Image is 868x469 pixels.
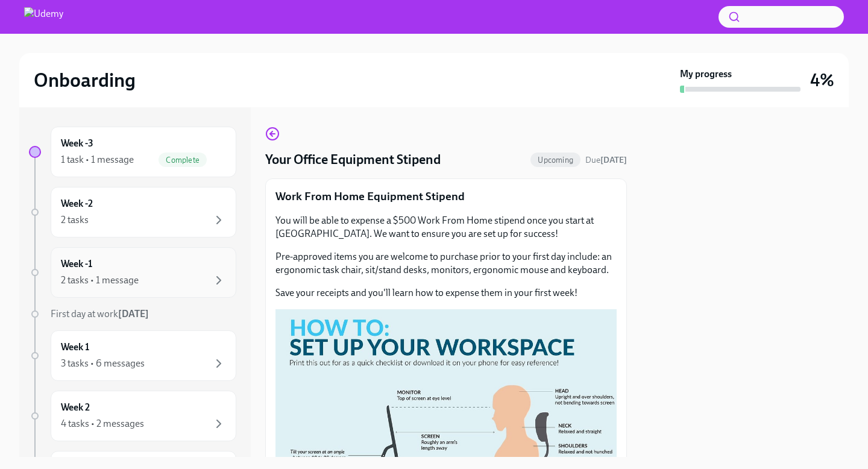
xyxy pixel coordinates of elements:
[61,137,93,150] h6: Week -3
[29,330,236,381] a: Week 13 tasks • 6 messages
[680,68,732,81] strong: My progress
[585,155,627,165] span: Due
[61,197,93,210] h6: Week -2
[29,307,236,321] a: First day at work[DATE]
[51,308,149,319] span: First day at work
[275,286,617,300] p: Save your receipts and you'll learn how to expense them in your first week!
[159,156,207,165] span: Complete
[61,401,90,414] h6: Week 2
[275,250,617,277] p: Pre-approved items you are welcome to purchase prior to your first day include: an ergonomic task...
[61,341,89,354] h6: Week 1
[61,417,144,430] div: 4 tasks • 2 messages
[34,68,136,92] h2: Onboarding
[61,257,92,271] h6: Week -1
[275,214,617,241] p: You will be able to expense a $500 Work From Home stipend once you start at [GEOGRAPHIC_DATA]. We...
[265,151,441,169] h4: Your Office Equipment Stipend
[29,127,236,177] a: Week -31 task • 1 messageComplete
[61,153,134,166] div: 1 task • 1 message
[810,69,834,91] h3: 4%
[600,155,627,165] strong: [DATE]
[118,308,149,319] strong: [DATE]
[61,357,145,370] div: 3 tasks • 6 messages
[61,274,139,287] div: 2 tasks • 1 message
[61,213,89,227] div: 2 tasks
[29,187,236,238] a: Week -22 tasks
[29,391,236,441] a: Week 24 tasks • 2 messages
[530,156,580,165] span: Upcoming
[29,247,236,298] a: Week -12 tasks • 1 message
[24,7,63,27] img: Udemy
[585,154,627,166] span: September 22nd, 2025 13:00
[275,189,617,204] p: Work From Home Equipment Stipend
